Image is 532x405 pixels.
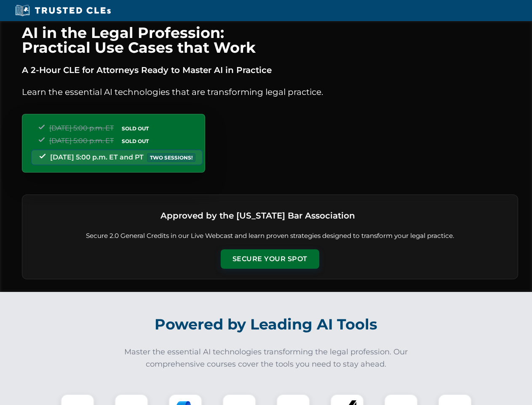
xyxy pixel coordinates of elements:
[22,63,518,77] p: A 2-Hour CLE for Attorneys Ready to Master AI in Practice
[49,124,114,132] span: [DATE] 5:00 p.m. ET
[32,231,508,241] p: Secure 2.0 General Credits in our Live Webcast and learn proven strategies designed to transform ...
[119,137,152,146] span: SOLD OUT
[160,208,355,223] h3: Approved by the [US_STATE] Bar Association
[13,4,113,17] img: Trusted CLEs
[22,85,518,99] p: Learn the essential AI technologies that are transforming legal practice.
[22,25,518,55] h1: AI in the Legal Profession: Practical Use Cases that Work
[119,346,414,370] p: Master the essential AI technologies transforming the legal profession. Our comprehensive courses...
[49,137,114,145] span: [DATE] 5:00 p.m. ET
[221,249,319,269] button: Secure Your Spot
[358,205,380,226] img: Logo
[33,310,500,339] h2: Powered by Leading AI Tools
[119,124,152,133] span: SOLD OUT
